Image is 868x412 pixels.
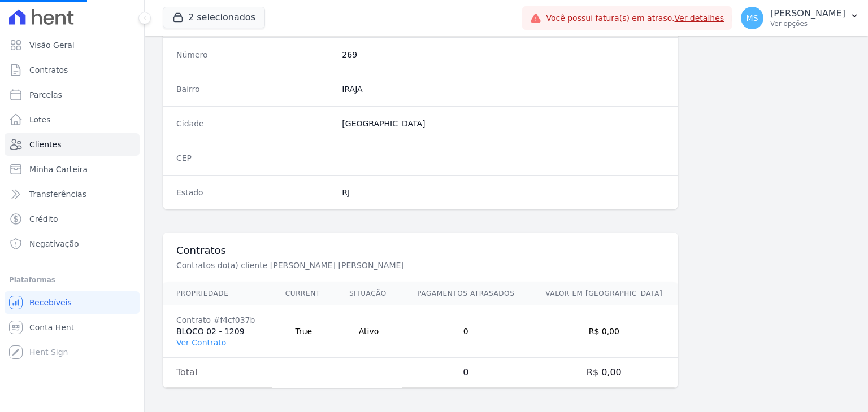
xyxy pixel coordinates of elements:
[272,305,336,358] td: True
[342,84,665,95] dd: IRAJA
[176,152,333,164] dt: CEP
[163,305,272,358] td: BLOCO 02 - 1209
[732,2,868,34] button: MS [PERSON_NAME] Ver opções
[5,291,140,314] a: Recebíveis
[342,187,665,198] dd: RJ
[163,7,265,28] button: 2 selecionados
[29,238,79,249] span: Negativação
[29,139,61,150] span: Clientes
[29,164,88,175] span: Minha Carteira
[29,114,51,125] span: Lotes
[342,49,665,60] dd: 269
[176,84,333,95] dt: Bairro
[770,19,845,28] p: Ver opções
[530,305,678,358] td: R$ 0,00
[176,338,226,347] a: Ver Contrato
[176,244,665,257] h3: Contratos
[29,64,68,76] span: Contratos
[5,108,140,131] a: Lotes
[176,260,556,271] p: Contratos do(a) cliente [PERSON_NAME] [PERSON_NAME]
[546,12,724,24] span: Você possui fatura(s) em atraso.
[29,213,58,225] span: Crédito
[336,305,402,358] td: Ativo
[9,273,135,287] div: Plataformas
[530,358,678,388] td: R$ 0,00
[5,316,140,339] a: Conta Hent
[402,282,530,305] th: Pagamentos Atrasados
[176,187,333,198] dt: Estado
[5,34,140,56] a: Visão Geral
[29,322,74,333] span: Conta Hent
[530,282,678,305] th: Valor em [GEOGRAPHIC_DATA]
[402,305,530,358] td: 0
[5,158,140,181] a: Minha Carteira
[5,84,140,106] a: Parcelas
[5,208,140,230] a: Crédito
[29,189,86,200] span: Transferências
[176,118,333,129] dt: Cidade
[342,118,665,129] dd: [GEOGRAPHIC_DATA]
[675,14,724,23] a: Ver detalhes
[29,40,75,51] span: Visão Geral
[29,297,72,308] span: Recebíveis
[5,233,140,255] a: Negativação
[272,282,336,305] th: Current
[176,314,258,326] div: Contrato #f4cf037b
[770,8,845,19] p: [PERSON_NAME]
[163,358,272,388] td: Total
[163,282,272,305] th: Propriedade
[5,59,140,81] a: Contratos
[336,282,402,305] th: Situação
[402,358,530,388] td: 0
[5,183,140,205] a: Transferências
[29,89,62,100] span: Parcelas
[5,133,140,156] a: Clientes
[176,49,333,60] dt: Número
[747,14,758,22] span: MS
